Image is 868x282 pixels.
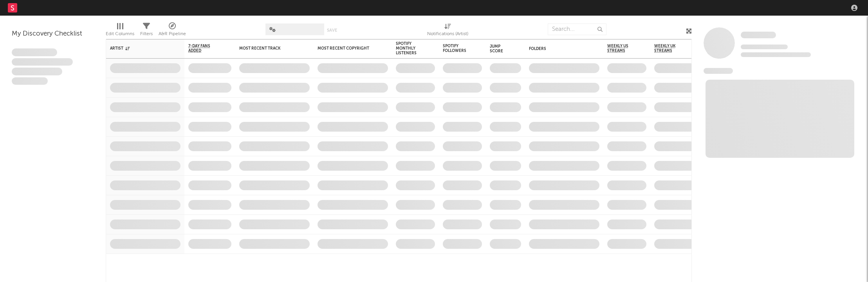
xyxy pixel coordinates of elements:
span: Weekly UK Streams [654,44,684,53]
div: A&R Pipeline [159,29,186,39]
div: A&R Pipeline [159,20,186,42]
span: Some Artist [741,32,776,38]
button: Save [327,28,337,32]
span: News Feed [704,68,733,74]
div: Spotify Monthly Listeners [396,41,423,55]
span: Integer aliquet in purus et [12,58,73,66]
div: Most Recent Copyright [318,46,376,51]
div: Folders [529,46,588,51]
div: Edit Columns [106,29,134,39]
span: Praesent ac interdum [12,68,62,75]
span: 0 fans last week [741,52,811,57]
div: Notifications (Artist) [427,29,468,39]
div: Most Recent Track [239,46,298,51]
span: Aliquam viverra [12,77,48,85]
input: Search... [548,23,606,35]
span: Lorem ipsum dolor [12,48,57,56]
a: Some Artist [741,31,776,39]
span: Weekly US Streams [607,44,635,53]
div: Artist [110,46,169,51]
span: 7-Day Fans Added [188,44,220,53]
span: Tracking Since: [DATE] [741,45,788,49]
div: Edit Columns [106,20,134,42]
div: Notifications (Artist) [427,20,468,42]
div: Filters [140,20,153,42]
div: Filters [140,29,153,39]
div: Spotify Followers [443,44,470,53]
div: Jump Score [490,44,509,54]
div: My Discovery Checklist [12,29,94,39]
